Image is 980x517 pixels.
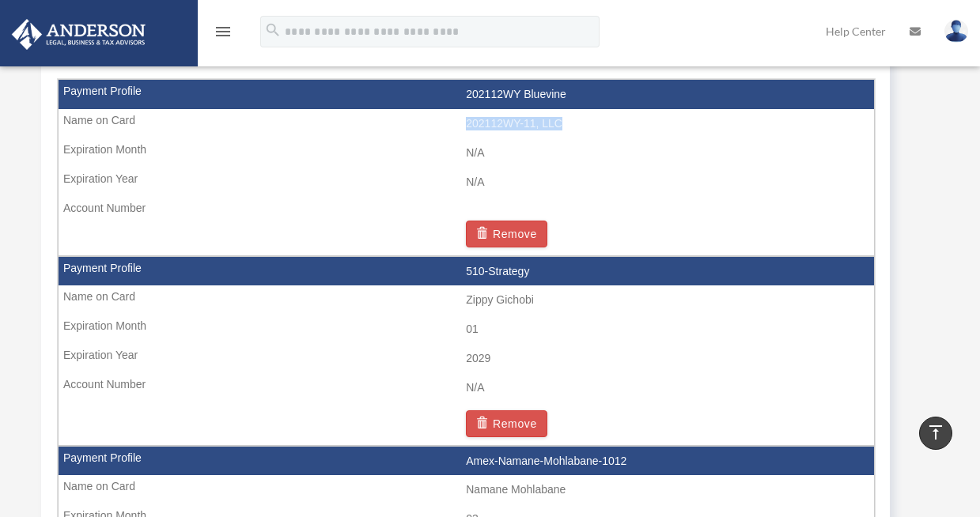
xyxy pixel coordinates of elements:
[59,447,874,477] td: Amex-Namane-Mohlabane-1012
[214,22,233,41] i: menu
[926,423,945,442] i: vertical_align_top
[59,475,874,505] td: Namane Mohlabane
[466,410,547,437] button: Remove
[59,80,874,110] td: 202112WY Bluevine
[59,257,874,287] td: 510-Strategy
[7,19,150,50] img: Anderson Advisors Platinum Portal
[944,20,968,43] img: User Pic
[59,138,874,168] td: N/A
[59,285,874,315] td: Zippy Gichobi
[264,21,282,39] i: search
[59,168,874,198] td: N/A
[59,315,874,345] td: 01
[59,344,874,374] td: 2029
[59,109,874,139] td: 202112WY-11, LLC
[59,373,874,403] td: N/A
[466,221,547,247] button: Remove
[919,417,952,450] a: vertical_align_top
[214,28,233,41] a: menu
